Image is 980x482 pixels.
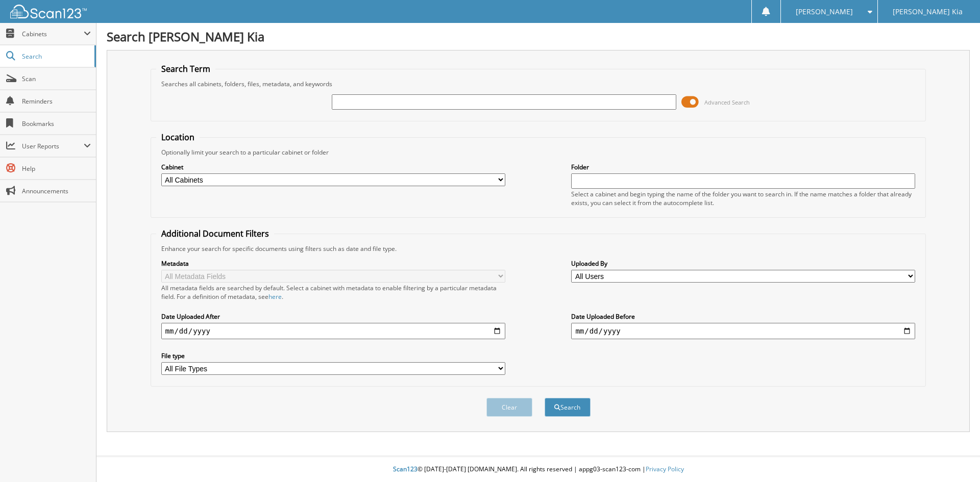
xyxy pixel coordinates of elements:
[646,465,684,473] a: Privacy Policy
[161,323,505,339] input: start
[22,164,91,173] span: Help
[96,457,980,482] div: © [DATE]-[DATE] [DOMAIN_NAME]. All rights reserved | appg03-scan123-com |
[545,398,591,417] button: Search
[22,119,91,128] span: Bookmarks
[22,97,91,106] span: Reminders
[22,52,89,61] span: Search
[107,28,970,45] h1: Search [PERSON_NAME] Kia
[156,228,274,239] legend: Additional Document Filters
[571,163,915,171] label: Folder
[22,187,91,195] span: Announcements
[571,323,915,339] input: end
[22,142,84,150] span: User Reports
[156,80,921,88] div: Searches all cabinets, folders, files, metadata, and keywords
[22,30,84,38] span: Cabinets
[10,5,87,18] img: scan123-logo-white.svg
[704,98,750,106] span: Advanced Search
[161,284,505,301] div: All metadata fields are searched by default. Select a cabinet with metadata to enable filtering b...
[22,74,91,83] span: Scan
[156,148,921,157] div: Optionally limit your search to a particular cabinet or folder
[486,398,532,417] button: Clear
[268,292,282,301] a: here
[161,259,505,268] label: Metadata
[796,9,853,15] span: [PERSON_NAME]
[156,132,200,143] legend: Location
[156,244,921,253] div: Enhance your search for specific documents using filters such as date and file type.
[393,465,418,473] span: Scan123
[161,163,505,171] label: Cabinet
[161,312,505,321] label: Date Uploaded After
[571,190,915,207] div: Select a cabinet and begin typing the name of the folder you want to search in. If the name match...
[571,312,915,321] label: Date Uploaded Before
[893,9,963,15] span: [PERSON_NAME] Kia
[571,259,915,268] label: Uploaded By
[929,433,980,482] iframe: Chat Widget
[156,63,215,74] legend: Search Term
[161,351,505,360] label: File type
